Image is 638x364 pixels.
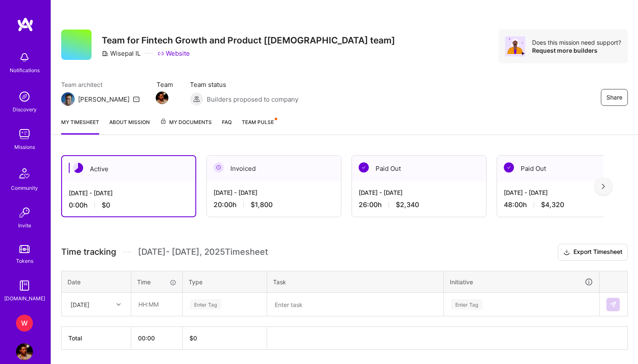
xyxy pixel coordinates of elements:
[131,327,183,350] th: 00:00
[16,126,33,143] img: teamwork
[242,119,274,125] span: Team Pulse
[4,294,45,303] div: [DOMAIN_NAME]
[601,89,628,106] button: Share
[102,50,108,57] i: icon CompanyGray
[563,248,570,257] i: icon Download
[10,66,40,75] div: Notifications
[157,80,173,89] span: Team
[61,118,99,135] a: My timesheet
[156,92,168,104] img: Team Member Avatar
[14,163,35,183] img: Community
[133,96,140,102] i: icon Mail
[214,162,224,173] img: Invoiced
[541,200,564,209] span: $4,320
[138,247,268,257] span: [DATE] - [DATE] , 2025 Timesheet
[359,188,479,197] div: [DATE] - [DATE]
[451,298,482,311] div: Enter Tag
[69,189,189,197] div: [DATE] - [DATE]
[504,188,624,197] div: [DATE] - [DATE]
[102,35,395,46] h3: Team for Fintech Growth and Product [[DEMOGRAPHIC_DATA] team]
[14,343,35,360] a: User Avatar
[190,80,298,89] span: Team status
[17,17,34,32] img: logo
[214,188,334,197] div: [DATE] - [DATE]
[70,300,89,309] div: [DATE]
[505,36,525,57] img: Avatar
[190,92,203,106] img: Builders proposed to company
[207,95,298,104] span: Builders proposed to company
[16,49,33,66] img: bell
[352,156,486,181] div: Paid Out
[11,183,38,192] div: Community
[190,298,221,311] div: Enter Tag
[532,46,621,54] div: Request more builders
[61,247,116,257] span: Time tracking
[16,343,33,360] img: User Avatar
[16,204,33,221] img: Invite
[18,221,31,230] div: Invite
[207,156,341,181] div: Invoiced
[396,200,419,209] span: $2,340
[558,244,628,261] button: Export Timesheet
[16,88,33,105] img: discovery
[157,49,190,58] a: Website
[497,156,631,181] div: Paid Out
[13,105,37,114] div: Discovery
[73,163,83,173] img: Active
[62,327,131,350] th: Total
[610,301,616,308] img: Submit
[532,38,621,46] div: Does this mission need support?
[214,200,334,209] div: 20:00 h
[267,271,444,293] th: Task
[251,200,273,209] span: $1,800
[602,183,605,189] img: right
[242,118,276,135] a: Team Pulse
[189,334,197,342] span: $ 0
[16,277,33,294] img: guide book
[16,256,33,265] div: Tokens
[69,201,189,210] div: 0:00 h
[157,91,168,105] a: Team Member Avatar
[109,118,150,135] a: About Mission
[359,200,479,209] div: 26:00 h
[504,162,514,173] img: Paid Out
[14,315,35,332] a: W
[102,201,110,210] span: $0
[137,278,176,286] div: Time
[116,302,121,307] i: icon Chevron
[359,162,369,173] img: Paid Out
[16,315,33,332] div: W
[102,49,141,58] div: Wisepal IL
[183,271,267,293] th: Type
[504,200,624,209] div: 48:00 h
[132,293,182,315] input: HH:MM
[61,80,140,89] span: Team architect
[160,118,212,135] a: My Documents
[62,271,131,293] th: Date
[450,277,593,287] div: Initiative
[61,92,75,106] img: Team Architect
[62,156,195,182] div: Active
[78,95,130,104] div: [PERSON_NAME]
[14,143,35,151] div: Missions
[160,118,212,127] span: My Documents
[19,245,30,253] img: tokens
[606,93,622,102] span: Share
[222,118,232,135] a: FAQ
